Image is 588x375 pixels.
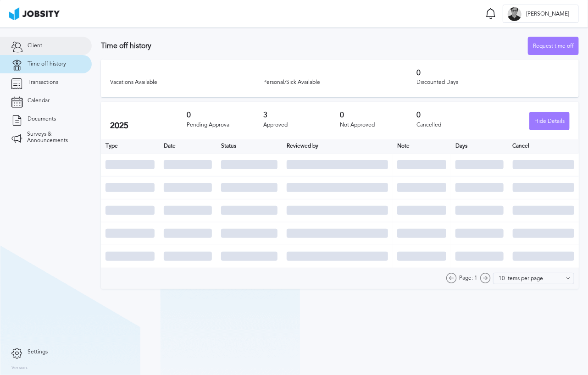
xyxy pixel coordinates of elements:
[340,122,416,128] div: Not Approved
[28,61,66,67] span: Time off history
[9,7,60,20] img: ab4bad089aa723f57921c736e9817d99.png
[529,112,570,130] button: Hide Details
[416,79,570,86] div: Discounted Days
[11,365,28,371] label: Version:
[263,122,340,128] div: Approved
[28,116,56,122] span: Documents
[459,275,477,281] span: Page: 1
[508,7,521,21] div: E
[27,131,80,144] span: Surveys & Announcements
[110,121,187,131] h2: 2025
[28,43,42,49] span: Client
[508,139,579,153] th: Cancel
[263,111,340,119] h3: 3
[528,37,578,55] div: Request time off
[187,111,263,119] h3: 0
[416,122,493,128] div: Cancelled
[101,139,159,153] th: Type
[216,139,282,153] th: Toggle SortBy
[187,122,263,128] div: Pending Approval
[282,139,393,153] th: Toggle SortBy
[451,139,508,153] th: Days
[28,98,50,104] span: Calendar
[28,349,48,355] span: Settings
[263,79,416,86] div: Personal/Sick Available
[416,69,570,77] h3: 0
[416,111,493,119] h3: 0
[530,112,569,131] div: Hide Details
[340,111,416,119] h3: 0
[528,37,579,55] button: Request time off
[110,79,263,86] div: Vacations Available
[28,79,58,86] span: Transactions
[503,5,579,23] button: E[PERSON_NAME]
[521,11,574,17] span: [PERSON_NAME]
[101,42,528,50] h3: Time off history
[393,139,451,153] th: Toggle SortBy
[159,139,216,153] th: Toggle SortBy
